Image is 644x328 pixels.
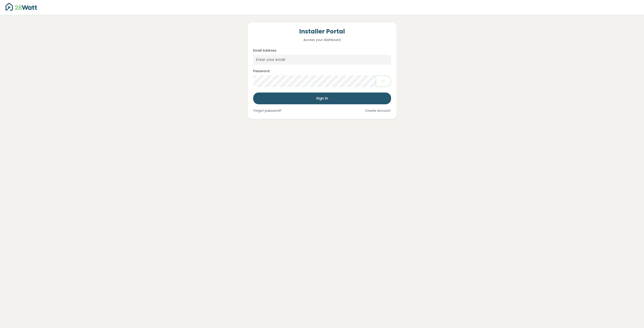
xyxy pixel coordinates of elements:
button: Forgot password? [253,108,282,114]
h4: Installer Portal [253,28,391,36]
a: Create account [365,108,391,114]
input: Enter your email [253,55,391,65]
label: Email Address [253,48,276,53]
img: 28Watt [5,3,37,11]
button: Sign In [253,93,391,104]
p: Access your dashboard [253,37,391,42]
label: Password [253,69,269,74]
